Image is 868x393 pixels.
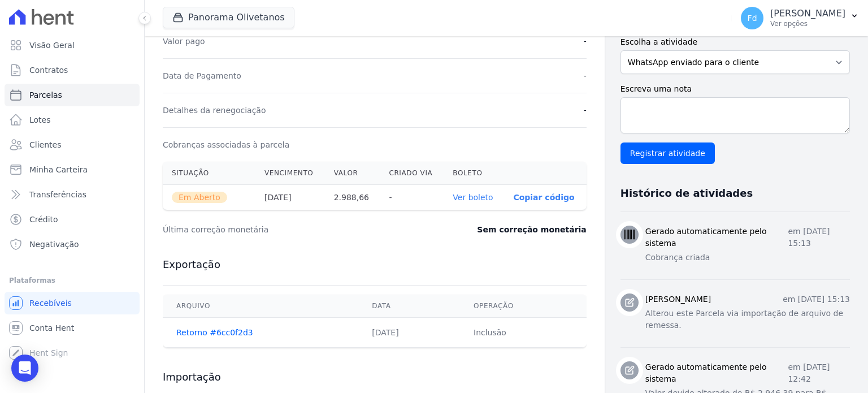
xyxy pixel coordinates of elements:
a: Ver boleto [453,193,493,202]
input: Registrar atividade [620,142,715,164]
dt: Última correção monetária [163,224,414,235]
th: Data [358,295,460,318]
h3: Gerado automaticamente pelo sistema [645,226,788,249]
span: Fd [748,14,757,22]
span: Negativação [29,239,79,250]
dt: Valor pago [163,36,205,47]
a: Lotes [5,109,140,131]
th: Situação [163,162,255,185]
a: Retorno #6cc0f2d3 [176,328,253,337]
p: em [DATE] 15:13 [783,293,850,305]
span: Crédito [29,214,58,225]
label: Escreva uma nota [620,83,850,95]
h3: Exportação [163,258,587,271]
th: - [380,185,444,210]
p: [PERSON_NAME] [770,8,845,19]
span: Contratos [29,64,68,76]
span: Minha Carteira [29,164,88,175]
a: Negativação [5,233,140,256]
dd: - [584,105,587,116]
p: Cobrança criada [645,252,850,264]
th: Vencimento [255,162,325,185]
span: Lotes [29,114,51,126]
dt: Detalhes da renegociação [163,105,266,116]
button: Copiar código [513,193,574,202]
dd: - [584,36,587,47]
h3: Histórico de atividades [620,187,753,200]
p: em [DATE] 12:42 [788,361,850,385]
span: Recebíveis [29,297,72,309]
a: Clientes [5,133,140,156]
a: Contratos [5,59,140,81]
a: Transferências [5,183,140,206]
button: Fd [PERSON_NAME] Ver opções [732,2,868,34]
span: Transferências [29,189,86,200]
a: Parcelas [5,84,140,106]
p: Alterou este Parcela via importação de arquivo de remessa. [645,308,850,331]
label: Escolha a atividade [620,36,850,48]
p: Ver opções [770,19,845,28]
span: Em Aberto [172,192,227,203]
span: Conta Hent [29,322,74,334]
div: Open Intercom Messenger [11,355,38,382]
th: 2.988,66 [325,185,380,210]
span: Clientes [29,139,61,150]
span: Parcelas [29,89,62,101]
td: Inclusão [460,318,587,348]
td: [DATE] [358,318,460,348]
dd: Sem correção monetária [477,224,586,235]
button: Panorama Olivetanos [163,7,294,28]
span: Visão Geral [29,40,75,51]
h3: Gerado automaticamente pelo sistema [645,361,788,385]
dd: - [584,70,587,81]
th: Boleto [444,162,504,185]
p: em [DATE] 15:13 [788,226,850,249]
dt: Cobranças associadas à parcela [163,139,289,150]
a: Crédito [5,208,140,231]
th: Criado via [380,162,444,185]
th: Operação [460,295,587,318]
a: Minha Carteira [5,158,140,181]
dt: Data de Pagamento [163,70,241,81]
th: [DATE] [255,185,325,210]
a: Visão Geral [5,34,140,57]
h3: [PERSON_NAME] [645,293,711,305]
h3: Importação [163,370,587,384]
div: Plataformas [9,274,135,287]
a: Recebíveis [5,292,140,314]
a: Conta Hent [5,317,140,339]
th: Arquivo [163,295,358,318]
th: Valor [325,162,380,185]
